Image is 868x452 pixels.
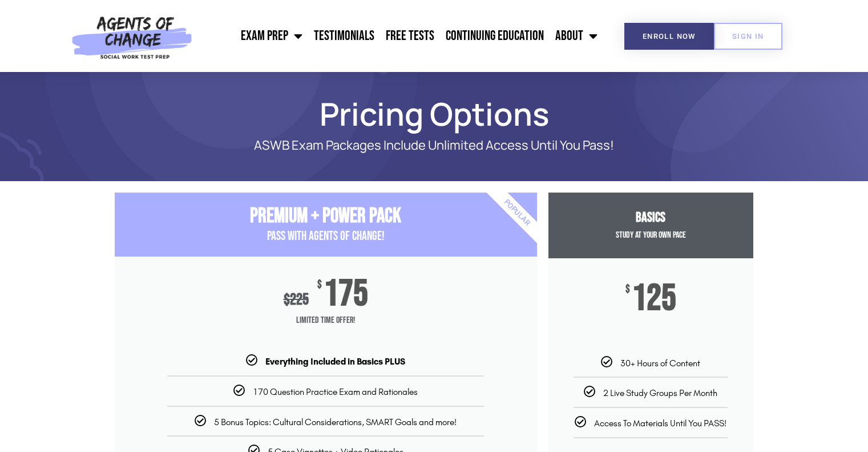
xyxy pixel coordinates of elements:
[643,33,696,40] span: Enroll Now
[308,22,380,50] a: Testimonials
[603,387,717,398] span: 2 Live Study Groups Per Month
[265,356,405,367] b: Everything Included in Basics PLUS
[155,138,714,153] p: ASWB Exam Packages Include Unlimited Access Until You Pass!
[317,279,322,291] span: $
[594,418,726,429] span: Access To Materials Until You PASS!
[253,386,418,397] span: 170 Question Practice Exam and Rationales
[440,22,550,50] a: Continuing Education
[324,279,368,309] span: 175
[550,22,603,50] a: About
[548,210,753,226] h3: Basics
[115,204,537,229] h3: Premium + Power Pack
[284,290,290,309] span: $
[380,22,440,50] a: Free Tests
[214,417,457,427] span: 5 Bonus Topics: Cultural Considerations, SMART Goals and more!
[235,22,308,50] a: Exam Prep
[625,284,630,295] span: $
[620,358,700,369] span: 30+ Hours of Content
[624,23,714,50] a: Enroll Now
[714,23,782,50] a: SIGN IN
[451,147,583,279] div: Popular
[198,22,603,50] nav: Menu
[267,229,385,244] span: PASS with AGENTS OF CHANGE!
[284,290,309,309] div: 225
[632,284,676,314] span: 125
[109,101,760,127] h1: Pricing Options
[732,33,764,40] span: SIGN IN
[616,230,686,241] span: Study at your Own Pace
[115,309,537,332] span: Limited Time Offer!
